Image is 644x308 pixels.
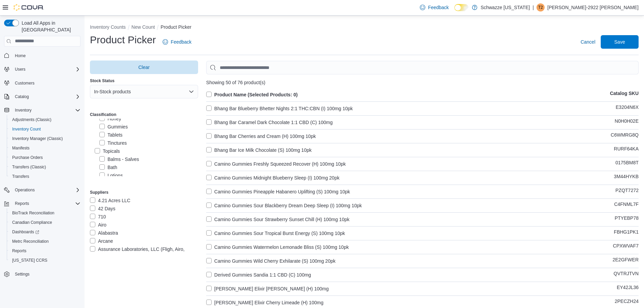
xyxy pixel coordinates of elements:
label: Topicals [95,147,120,155]
span: Inventory Count [9,125,80,133]
button: BioTrack Reconciliation [7,208,83,218]
input: Use aria labels when no actual label is in use [206,61,639,74]
span: Transfers [9,172,80,181]
a: Customers [12,79,37,87]
a: [US_STATE] CCRS [9,256,50,264]
p: N0H0H02E [615,118,639,126]
label: [PERSON_NAME] Elixir [PERSON_NAME] (H) 100mg [206,285,329,293]
span: Reports [9,247,80,255]
label: Camino Gummies Sour Strawberry Sunset Chill (H) 100mg 10pk [206,215,350,223]
button: Settings [1,269,83,279]
span: Inventory [15,108,31,113]
span: Inventory Count [12,126,41,132]
span: [US_STATE] CCRS [12,258,47,263]
label: Bath [99,163,117,171]
span: Transfers (Classic) [9,163,80,171]
p: RURF64KA [614,146,639,154]
nav: Complex example [4,48,80,297]
label: Alabastra [90,229,118,237]
p: 3M44HYKB [614,174,639,182]
h1: Product Picker [90,33,156,47]
label: Bhang Bar Cherries and Cream (H) 100mg 10pk [206,132,316,140]
button: Users [12,65,28,73]
span: Feedback [171,39,191,45]
a: Reports [9,247,29,255]
span: Inventory Manager (Classic) [9,135,80,143]
button: Clear [90,61,198,74]
p: PTYEBP78 [615,215,639,223]
span: Feedback [428,4,449,11]
label: Bhang Bar Caramel Dark Chocolate 1:1 CBD (C) 100mg [206,118,333,126]
label: Bhang Bar Blueberry Bhetter Nights 2:1 THC:CBN (I) 100mg 10pk [206,104,353,113]
span: Reports [15,201,29,206]
p: 2E2GFWER [613,257,639,265]
span: Washington CCRS [9,256,80,264]
label: Airo [90,221,106,229]
p: FBHG1PK1 [614,229,639,237]
label: Bhang Bar Ice Milk Chocolate (S) 100mg 10pk [206,146,312,154]
a: Canadian Compliance [9,218,55,227]
a: Dashboards [7,227,83,237]
a: Transfers [9,172,32,181]
span: Home [15,53,26,58]
span: Inventory [12,106,80,114]
label: Balms - Salves [99,155,139,163]
span: Customers [12,79,80,87]
label: 710 [90,213,106,221]
p: Schwazze [US_STATE] [481,3,530,11]
input: Dark Mode [454,4,469,11]
button: Purchase Orders [7,153,83,162]
span: Metrc Reconciliation [12,239,49,244]
button: Inventory [1,105,83,115]
span: Settings [12,270,80,278]
button: Home [1,51,83,61]
label: Derived Gummies Sandia 1:1 CBD (C) 100mg [206,271,311,279]
label: Camino Gummies Midnight Blueberry Sleep (I) 100mg 20pk [206,174,339,182]
label: 42 Days [90,205,115,213]
label: Honey [99,115,121,123]
a: Feedback [417,1,451,14]
p: | [532,3,534,11]
a: Dashboards [9,228,42,236]
span: Reports [12,199,80,208]
a: Metrc Reconciliation [9,237,51,245]
button: Canadian Compliance [7,218,83,227]
p: CPXWVAF7 [613,243,639,251]
button: Operations [12,186,38,194]
button: New Count [132,24,155,30]
p: EY42JL36 [617,285,639,293]
span: Save [614,39,625,45]
a: Adjustments (Classic) [9,116,54,124]
button: Inventory [12,106,34,114]
button: Operations [1,185,83,195]
div: Turner-2922 Ashby [536,3,545,11]
button: Catalog [12,93,31,101]
a: Feedback [160,35,194,49]
span: Transfers (Classic) [12,164,46,170]
button: Inventory Count [7,124,83,134]
p: [PERSON_NAME]-2922 [PERSON_NAME] [547,3,639,11]
button: [US_STATE] CCRS [7,256,83,265]
span: Clear [138,64,149,71]
button: Inventory Manager (Classic) [7,134,83,143]
a: Inventory Count [9,125,44,133]
span: Purchase Orders [9,153,80,162]
span: Operations [15,187,35,193]
p: 2PECZH24 [615,299,639,307]
span: Manifests [12,145,29,151]
div: Showing 50 of 76 product(s) [206,80,639,85]
span: Canadian Compliance [12,220,52,225]
a: Inventory Manager (Classic) [9,135,66,143]
a: Purchase Orders [9,153,46,162]
label: Tablets [99,131,122,139]
button: Save [601,35,639,49]
button: Metrc Reconciliation [7,237,83,246]
label: Assurance Laboratories, LLC (Fligh, Airo, [PERSON_NAME]) [90,245,198,261]
a: Settings [12,270,32,278]
span: BioTrack Reconciliation [9,209,80,217]
p: C6WMRG8Q [611,132,639,140]
span: Metrc Reconciliation [9,237,80,245]
span: Inventory Manager (Classic) [12,136,63,141]
span: Settings [15,271,29,277]
span: Operations [12,186,80,194]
